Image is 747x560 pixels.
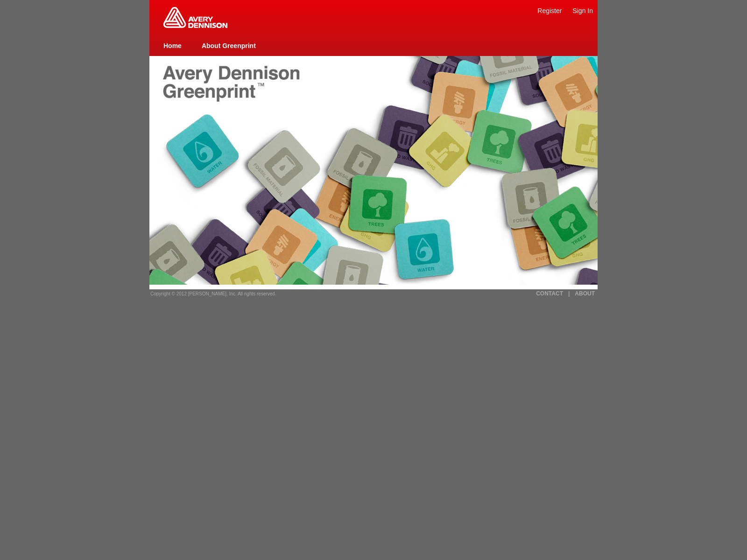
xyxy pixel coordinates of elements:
a: About Greenprint [202,42,256,49]
a: Register [537,7,562,14]
a: CONTACT [536,290,563,297]
a: Greenprint [163,23,227,29]
a: | [568,290,570,297]
img: Home [163,7,227,28]
a: Home [163,42,182,49]
a: ABOUT [575,290,595,297]
a: Sign In [572,7,593,14]
span: Copyright © 2012 [PERSON_NAME], Inc. All rights reserved. [150,291,276,296]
